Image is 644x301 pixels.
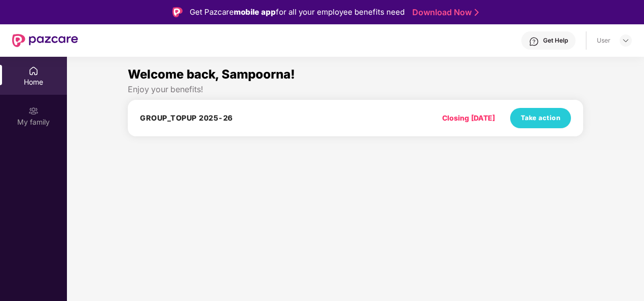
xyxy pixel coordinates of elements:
button: Take action [510,108,571,128]
img: Logo [172,7,183,17]
div: Closing [DATE] [442,112,495,124]
h4: GROUP_TOPUP 2025-26 [140,113,233,123]
img: svg+xml;base64,PHN2ZyB3aWR0aD0iMjAiIGhlaWdodD0iMjAiIHZpZXdCb3g9IjAgMCAyMCAyMCIgZmlsbD0ibm9uZSIgeG... [28,106,39,116]
div: Get Help [543,36,568,45]
strong: mobile app [234,7,276,17]
span: Welcome back, Sampoorna! [128,67,295,82]
img: svg+xml;base64,PHN2ZyBpZD0iRHJvcGRvd24tMzJ4MzIiIHhtbG5zPSJodHRwOi8vd3d3LnczLm9yZy8yMDAwL3N2ZyIgd2... [622,36,630,45]
div: Enjoy your benefits! [128,84,583,95]
img: Stroke [475,7,479,18]
img: New Pazcare Logo [12,34,78,47]
div: User [597,36,611,45]
div: Get Pazcare for all your employee benefits need [190,6,405,18]
span: Take action [521,113,561,123]
img: svg+xml;base64,PHN2ZyBpZD0iSGVscC0zMngzMiIgeG1sbnM9Imh0dHA6Ly93d3cudzMub3JnLzIwMDAvc3ZnIiB3aWR0aD... [529,36,539,47]
img: svg+xml;base64,PHN2ZyBpZD0iSG9tZSIgeG1sbnM9Imh0dHA6Ly93d3cudzMub3JnLzIwMDAvc3ZnIiB3aWR0aD0iMjAiIG... [28,66,39,76]
a: Download Now [412,7,476,18]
